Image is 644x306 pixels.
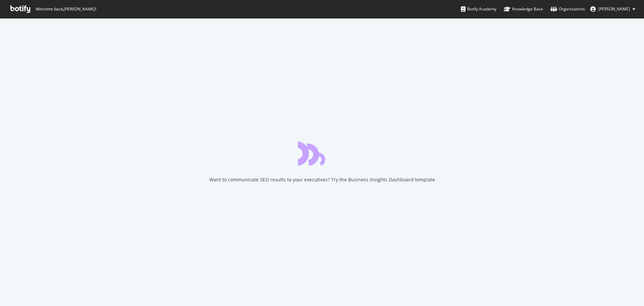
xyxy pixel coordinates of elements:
[298,141,346,166] div: animation
[585,4,641,14] button: [PERSON_NAME]
[35,6,96,12] span: Welcome back, [PERSON_NAME] !
[550,6,585,12] div: Organizations
[209,176,435,183] div: Want to communicate SEO results to your executives? Try the Business Insights Dashboard template
[504,6,543,12] div: Knowledge Base
[461,6,496,12] div: Botify Academy
[598,6,630,12] span: Thomas Brodbeck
